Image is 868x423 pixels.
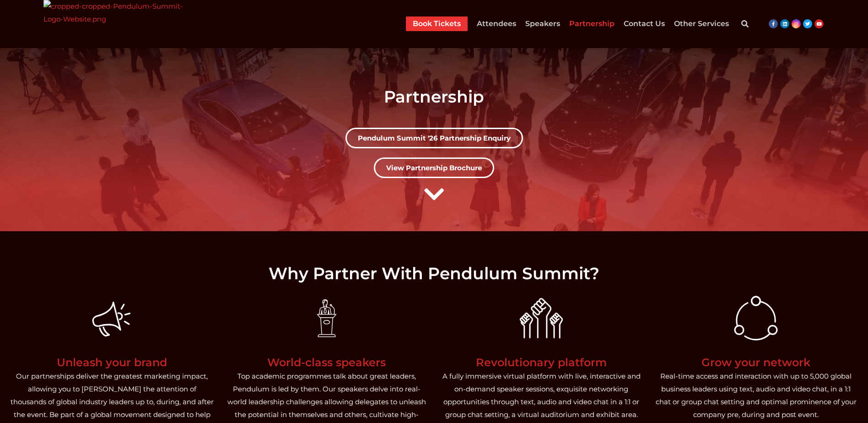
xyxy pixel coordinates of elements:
h2: Partnership [178,88,690,105]
p: Real-time access and interaction with up to 5,000 global business leaders using text, audio and v... [653,370,859,421]
a: Contact Us [624,16,665,31]
h3: Grow your network [653,355,859,370]
h3: Revolutionary platform [439,355,644,370]
h2: Why Partner With Pendulum Summit? [5,265,863,282]
h3: Unleash your brand [9,355,215,370]
a: View Partnership Brochure [374,157,494,178]
h3: World-class speakers [224,355,429,370]
a: Pendulum Summit '26 Partnership Enquiry [345,128,523,148]
span: Pendulum Summit '26 Partnership Enquiry [358,135,511,141]
span: View Partnership Brochure [386,164,482,171]
div: Search [736,15,754,33]
a: Other Services [674,16,729,31]
a: Book Tickets [413,16,461,31]
nav: Menu [406,16,729,31]
a: Speakers [525,16,560,31]
a: Attendees [477,16,516,31]
a: Partnership [569,16,615,31]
